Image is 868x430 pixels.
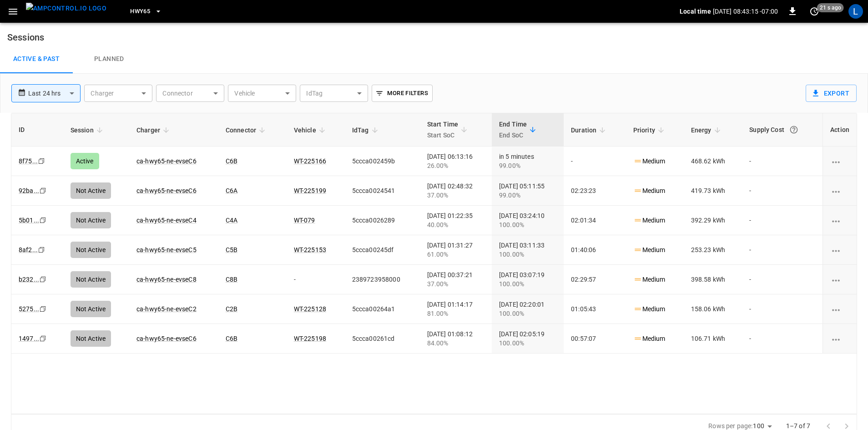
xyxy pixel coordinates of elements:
div: 99.00% [499,191,556,200]
td: 5ccca0026289 [345,206,420,235]
p: Medium [633,275,666,284]
div: [DATE] 02:05:19 [499,329,556,348]
div: 100.00% [499,220,556,229]
a: WT-225153 [294,246,326,253]
div: [DATE] 01:31:27 [427,241,484,259]
a: C6B [226,335,237,342]
p: Medium [633,334,666,344]
div: copy [39,186,48,196]
a: ca-hwy65-ne-evseC8 [136,276,197,283]
div: charging session options [830,245,849,254]
span: Energy [691,125,723,136]
button: More Filters [372,85,432,102]
a: WT-225166 [294,157,326,165]
div: sessions table [11,113,857,414]
p: [DATE] 08:43:15 -07:00 [713,7,778,16]
button: Export [806,85,857,102]
div: [DATE] 01:08:12 [427,329,484,348]
td: 02:23:23 [564,176,626,206]
div: Not Active [71,212,111,228]
a: 5b01... [19,217,39,224]
td: 00:57:07 [564,324,626,354]
p: Local time [680,7,711,16]
button: set refresh interval [807,4,822,19]
div: 40.00% [427,220,484,229]
p: Medium [633,157,666,166]
div: Not Active [71,182,111,199]
a: ca-hwy65-ne-evseC5 [136,246,197,253]
table: sessions table [11,113,857,354]
a: b232... [19,276,39,283]
div: 99.00% [499,161,556,170]
span: HWY65 [130,6,150,17]
p: Medium [633,216,666,225]
span: Vehicle [294,125,328,136]
a: ca-hwy65-ne-evseC2 [136,305,197,313]
span: End TimeEnd SoC [499,119,539,141]
a: WT-079 [294,217,315,224]
p: End SoC [499,130,527,141]
td: - [742,235,823,265]
div: Active [71,153,99,169]
span: 21 s ago [817,3,844,12]
div: copy [37,156,46,166]
a: WT-225199 [294,187,326,194]
span: Session [71,125,106,136]
td: 01:05:43 [564,294,626,324]
td: 5ccca0024541 [345,176,420,206]
a: 8f75... [19,157,38,165]
td: 01:40:06 [564,235,626,265]
div: 100.00% [499,279,556,288]
td: - [742,206,823,235]
a: C6A [226,187,237,194]
div: End Time [499,119,527,141]
div: copy [37,245,46,255]
td: 392.29 kWh [684,206,742,235]
p: Medium [633,186,666,196]
div: Last 24 hrs [28,85,81,102]
div: copy [39,304,48,314]
div: [DATE] 03:11:33 [499,241,556,259]
td: 2389723958000 [345,265,420,294]
td: 5ccca002459b [345,147,420,176]
div: Start Time [427,119,459,141]
p: Start SoC [427,130,459,141]
div: 81.00% [427,309,484,318]
a: 1497... [19,335,39,342]
div: profile-icon [848,4,863,19]
a: ca-hwy65-ne-evseC6 [136,187,197,194]
a: ca-hwy65-ne-evseC6 [136,157,197,165]
a: 5275... [19,305,39,313]
div: [DATE] 06:13:16 [427,152,484,170]
td: 5ccca00245df [345,235,420,265]
div: in 5 minutes [499,152,556,170]
div: Not Active [71,242,111,258]
td: 468.62 kWh [684,147,742,176]
div: charging session options [830,304,849,314]
div: [DATE] 01:14:17 [427,300,484,318]
a: C6B [226,157,237,165]
a: C4A [226,217,237,224]
div: charging session options [830,216,849,225]
div: [DATE] 02:20:01 [499,300,556,318]
td: - [287,265,345,294]
div: [DATE] 05:11:55 [499,182,556,200]
span: Start TimeStart SoC [427,119,470,141]
button: The cost of your charging session based on your supply rates [786,121,802,138]
td: 5ccca00264a1 [345,294,420,324]
span: Charger [136,125,172,136]
div: [DATE] 03:07:19 [499,270,556,288]
div: 26.00% [427,161,484,170]
a: 92ba... [19,187,39,194]
span: Connector [226,125,268,136]
a: ca-hwy65-ne-evseC6 [136,335,197,342]
span: Duration [571,125,608,136]
td: 02:29:57 [564,265,626,294]
p: Medium [633,245,666,255]
div: Supply Cost [749,121,815,138]
div: charging session options [830,186,849,195]
a: WT-225198 [294,335,326,342]
span: IdTag [352,125,381,136]
div: 100.00% [499,250,556,259]
td: - [742,294,823,324]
